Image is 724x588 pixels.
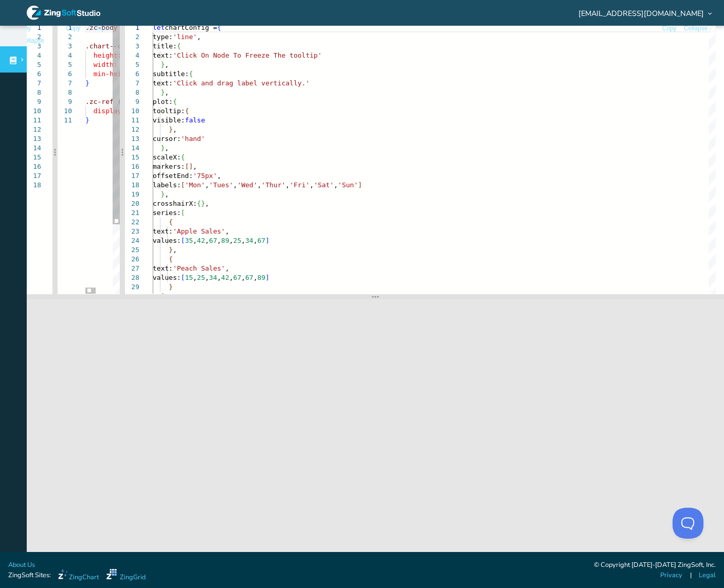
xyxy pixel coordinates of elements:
span: , [254,274,258,281]
span: { [181,153,185,161]
span: .chart--container [85,42,154,50]
div: 8 [125,88,139,97]
a: About Us [8,560,35,570]
span: 42 [197,237,205,244]
span: 'hand' [181,135,205,142]
div: 8 [27,88,41,97]
div: 20 [125,199,139,208]
div: 15 [27,153,41,162]
span: offsetEnd: [153,172,193,180]
iframe: Help Scout Beacon - Open [673,508,703,539]
div: 8 [58,88,72,97]
button: Collapse [87,24,112,33]
div: 14 [27,144,41,153]
span: Copy [66,25,80,31]
span: 'Peach Sales' [173,264,225,272]
span: tooltip: [153,107,185,115]
span: { [177,42,181,50]
span: { [197,200,201,207]
span: text: [153,79,173,87]
span: 'Sun' [338,181,358,189]
span: 'line' [173,33,197,41]
span: ZingSoft Sites: [8,571,51,580]
span: { [169,255,173,263]
span: , [217,237,221,244]
div: 4 [58,51,72,60]
span: { [169,218,173,226]
div: 10 [27,106,41,116]
span: labels: [153,181,181,189]
span: , [285,181,289,189]
span: values: [153,274,181,281]
span: } [201,200,205,207]
div: 7 [58,79,72,88]
div: 21 [125,208,139,218]
span: 'Apple Sales' [173,227,225,235]
span: , [225,264,229,272]
span: 67 [245,274,254,281]
div: 13 [27,134,41,144]
span: 'Fri' [289,181,310,189]
div: 3 [58,42,72,51]
span: [ [181,237,185,244]
div: 23 [125,227,139,236]
span: ] [189,163,193,170]
span: 25 [233,237,242,244]
div: 30 [125,292,139,301]
span: { [185,107,189,115]
div: 18 [125,181,139,190]
div: 12 [27,125,41,134]
span: { [217,24,221,31]
div: 7 [125,79,139,88]
span: , [193,163,197,170]
span: 'Mon' [185,181,205,189]
div: 10 [125,106,139,116]
span: , [173,126,177,133]
div: 5 [27,60,41,69]
span: { [189,70,193,78]
span: width: [94,61,118,68]
span: min-height: [94,70,138,78]
span: 'Thur' [261,181,285,189]
span: , [310,181,314,189]
div: 29 [125,282,139,292]
span: , [205,181,209,189]
div: 2 [58,32,72,42]
span: values: [153,237,181,244]
div: 24 [125,236,139,245]
span: '75px' [193,172,217,180]
span: , [197,33,201,41]
span: 42 [221,274,229,281]
div: 2 [125,32,139,42]
span: , [205,237,209,244]
span: series: [153,209,181,217]
div: 12 [125,125,139,134]
span: [ [181,274,185,281]
span: 'Wed' [237,181,257,189]
span: , [205,200,209,207]
span: , [165,144,169,152]
span: 'Click On Node To Freeze The tooltip' [173,51,322,59]
div: 17 [27,171,41,181]
div: 16 [27,162,41,171]
span: 67 [258,237,266,244]
span: , [233,181,238,189]
span: , [173,246,177,254]
a: ZingChart [58,569,99,582]
span: [EMAIL_ADDRESS][DOMAIN_NAME] [578,10,704,17]
span: visible: [153,116,185,124]
span: , [254,237,258,244]
span: , [205,274,209,281]
span: ] [265,237,269,244]
div: 3 [125,42,139,51]
span: ] [358,181,362,189]
span: 34 [209,274,218,281]
div: 17 [125,171,139,181]
span: 34 [245,237,254,244]
div: 5 [58,60,72,69]
span: false [185,116,205,124]
div: 10 [58,106,72,116]
span: display: [94,107,126,115]
a: ZingGrid [106,569,146,582]
span: .zc-ref [85,98,114,105]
